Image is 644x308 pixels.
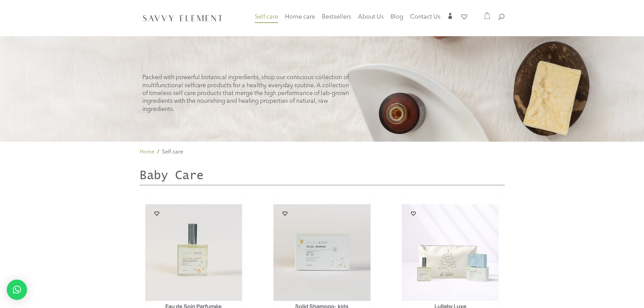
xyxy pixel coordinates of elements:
span: / [157,148,159,157]
img: Lullaby Luxe [402,204,499,301]
img: SavvyElement [141,13,225,23]
span: Bestsellers [322,14,351,20]
img: Eau de Soin Parfumée [145,204,242,301]
span:  [447,13,453,19]
a: About Us [358,15,384,24]
span: Self care [255,14,278,20]
a: Contact Us [410,15,440,24]
span: Self care [162,149,183,155]
span: Contact Us [410,14,440,20]
h2: Baby Care [140,168,505,185]
p: Packed with powerful botanical ingredients, shop our conscious collection of multifunctional self... [142,74,353,113]
a: Home [140,148,154,157]
span: Blog [390,14,403,20]
img: Solid Shampoo- kids [273,204,370,301]
a:  [447,13,453,24]
a: Bestsellers [322,15,351,24]
a: Blog [390,15,403,24]
span: Home care [285,14,315,20]
span: About Us [358,14,384,20]
a: Self care [255,15,278,28]
a: Home care [285,15,315,28]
